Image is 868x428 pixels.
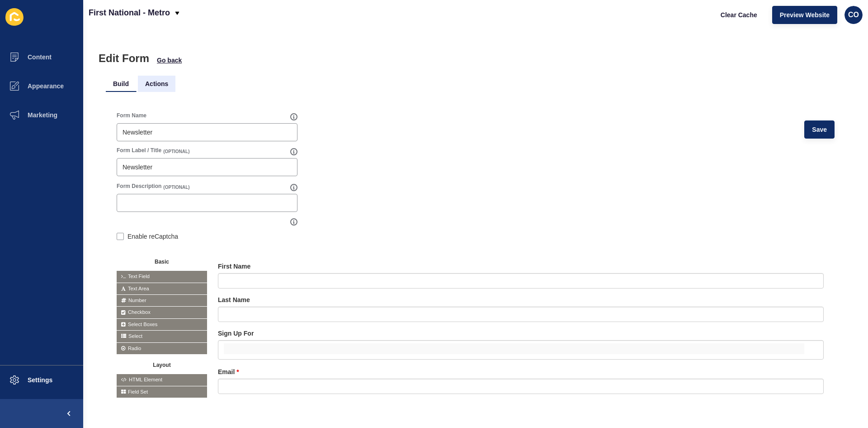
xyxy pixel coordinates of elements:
button: Basic [117,255,207,266]
span: (OPTIONAL) [163,184,189,191]
span: Select Boxes [117,319,207,330]
button: Save [804,120,835,139]
label: Form Label / Title [117,147,161,154]
li: Actions [138,76,175,92]
label: Form Name [117,112,146,119]
button: Preview Website [772,6,837,24]
li: Build [106,76,136,92]
span: Select [117,331,207,342]
span: Text Area [117,283,207,294]
span: Text Field [117,271,207,282]
p: First National - Metro [89,1,170,24]
span: Number [117,295,207,306]
span: Field Set [117,386,207,398]
label: Email [218,367,239,376]
span: CO [848,10,859,19]
span: Preview Website [780,10,830,19]
span: Save [812,125,827,134]
span: Radio [117,343,207,354]
span: Checkbox [117,307,207,318]
input: false [224,343,804,354]
button: Clear Cache [713,6,765,24]
label: Sign Up For [218,329,254,338]
button: Go back [156,56,182,65]
label: Last Name [218,295,250,304]
h1: Edit Form [99,52,149,65]
span: HTML Element [117,374,207,385]
span: Clear Cache [721,10,757,19]
label: First Name [218,262,250,271]
label: Form Description [117,183,161,190]
label: Enable reCaptcha [127,232,178,241]
span: (OPTIONAL) [163,149,189,155]
button: Layout [117,359,207,370]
